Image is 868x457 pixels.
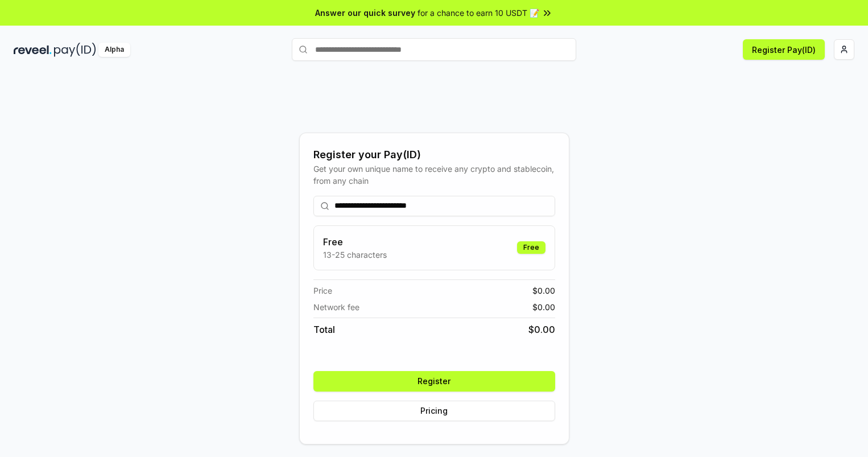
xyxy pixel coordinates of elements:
[313,163,555,187] div: Get your own unique name to receive any crypto and stablecoin, from any chain
[532,285,555,297] span: $ 0.00
[517,241,545,254] div: Free
[313,371,555,392] button: Register
[313,401,555,421] button: Pricing
[528,323,555,336] span: $ 0.00
[315,7,415,19] span: Answer our quick survey
[313,301,359,313] span: Network fee
[313,147,555,163] div: Register your Pay(ID)
[323,249,387,261] p: 13-25 characters
[54,43,96,57] img: pay_id
[14,43,52,57] img: reveel_dark
[532,301,555,313] span: $ 0.00
[313,285,332,297] span: Price
[323,235,387,249] h3: Free
[418,7,539,19] span: for a chance to earn 10 USDT 📝
[743,39,825,60] button: Register Pay(ID)
[313,323,335,336] span: Total
[98,43,130,57] div: Alpha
